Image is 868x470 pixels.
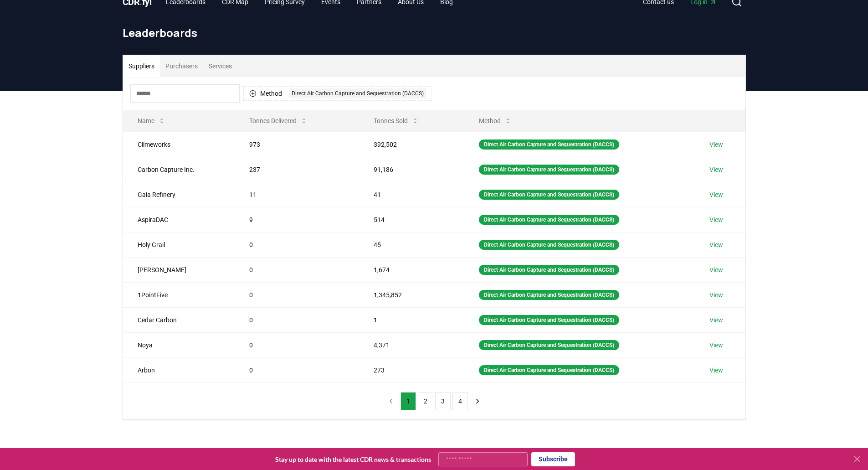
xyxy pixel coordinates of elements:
[235,157,359,182] td: 237
[123,132,235,157] td: Climeworks
[359,257,464,282] td: 1,674
[123,357,235,382] td: Arbon
[479,215,619,225] div: Direct Air Carbon Capture and Sequestration (DACCS)
[123,257,235,282] td: [PERSON_NAME]
[470,392,485,410] button: next page
[709,190,723,199] a: View
[123,26,746,40] h1: Leaderboards
[123,157,235,182] td: Carbon Capture Inc.
[123,182,235,207] td: Gaia Refinery
[235,207,359,232] td: 9
[401,392,416,410] button: 1
[235,132,359,157] td: 973
[709,290,723,300] a: View
[235,232,359,257] td: 0
[709,165,723,174] a: View
[130,112,173,130] button: Name
[123,55,160,77] button: Suppliers
[479,165,619,175] div: Direct Air Carbon Capture and Sequestration (DACCS)
[479,290,619,300] div: Direct Air Carbon Capture and Sequestration (DACCS)
[435,392,451,410] button: 3
[479,315,619,325] div: Direct Air Carbon Capture and Sequestration (DACCS)
[479,139,619,150] div: Direct Air Carbon Capture and Sequestration (DACCS)
[235,332,359,357] td: 0
[359,207,464,232] td: 514
[709,341,723,350] a: View
[160,55,203,77] button: Purchasers
[123,207,235,232] td: AspiraDAC
[709,366,723,375] a: View
[472,112,519,130] button: Method
[479,340,619,350] div: Direct Air Carbon Capture and Sequestration (DACCS)
[452,392,468,410] button: 4
[203,55,237,77] button: Services
[479,265,619,275] div: Direct Air Carbon Capture and Sequestration (DACCS)
[123,282,235,307] td: 1PointFive
[709,215,723,224] a: View
[123,332,235,357] td: Noya
[235,357,359,382] td: 0
[479,240,619,250] div: Direct Air Carbon Capture and Sequestration (DACCS)
[359,332,464,357] td: 4,371
[235,282,359,307] td: 0
[709,240,723,249] a: View
[289,88,426,98] div: Direct Air Carbon Capture and Sequestration (DACCS)
[366,112,426,130] button: Tonnes Sold
[242,112,315,130] button: Tonnes Delivered
[359,357,464,382] td: 273
[359,182,464,207] td: 41
[359,307,464,332] td: 1
[359,232,464,257] td: 45
[235,257,359,282] td: 0
[123,307,235,332] td: Cedar Carbon
[359,157,464,182] td: 91,186
[418,392,433,410] button: 2
[123,232,235,257] td: Holy Grail
[235,307,359,332] td: 0
[479,190,619,200] div: Direct Air Carbon Capture and Sequestration (DACCS)
[479,365,619,375] div: Direct Air Carbon Capture and Sequestration (DACCS)
[709,265,723,274] a: View
[709,140,723,149] a: View
[359,282,464,307] td: 1,345,852
[359,132,464,157] td: 392,502
[243,86,432,101] button: MethodDirect Air Carbon Capture and Sequestration (DACCS)
[709,315,723,325] a: View
[235,182,359,207] td: 11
